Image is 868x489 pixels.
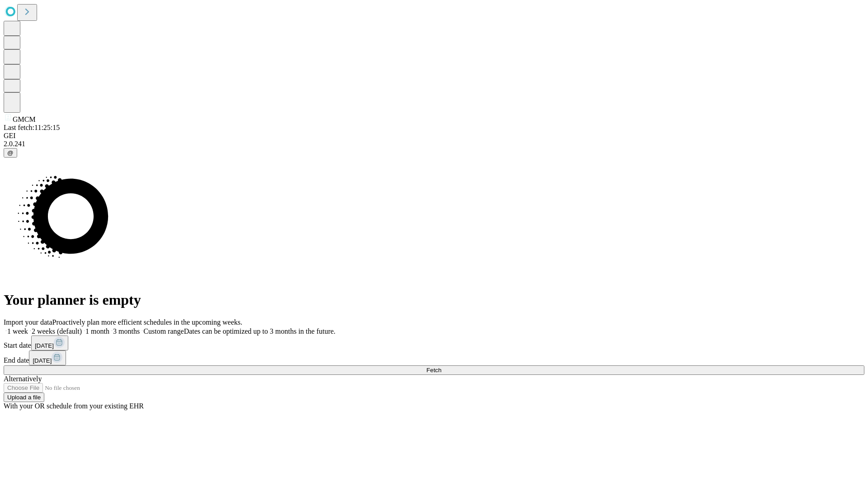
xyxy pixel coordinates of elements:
[4,124,60,131] span: Last fetch: 11:25:15
[4,393,44,402] button: Upload a file
[4,318,52,326] span: Import your data
[7,327,28,335] span: 1 week
[4,350,864,365] div: End date
[32,327,82,335] span: 2 weeks (default)
[4,402,144,410] span: With your OR schedule from your existing EHR
[13,115,36,123] span: GMCM
[113,327,140,335] span: 3 months
[4,292,864,308] h1: Your planner is empty
[52,318,242,326] span: Proactively plan more efficient schedules in the upcoming weeks.
[4,132,864,140] div: GEI
[143,327,184,335] span: Custom range
[4,375,42,383] span: Alternatively
[184,327,335,335] span: Dates can be optimized up to 3 months in the future.
[426,367,441,374] span: Fetch
[4,140,864,148] div: 2.0.241
[4,336,864,350] div: Start date
[7,149,14,156] span: @
[85,327,109,335] span: 1 month
[31,336,68,350] button: [DATE]
[33,357,52,364] span: [DATE]
[4,365,864,375] button: Fetch
[4,148,17,158] button: @
[35,342,54,349] span: [DATE]
[29,350,66,365] button: [DATE]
